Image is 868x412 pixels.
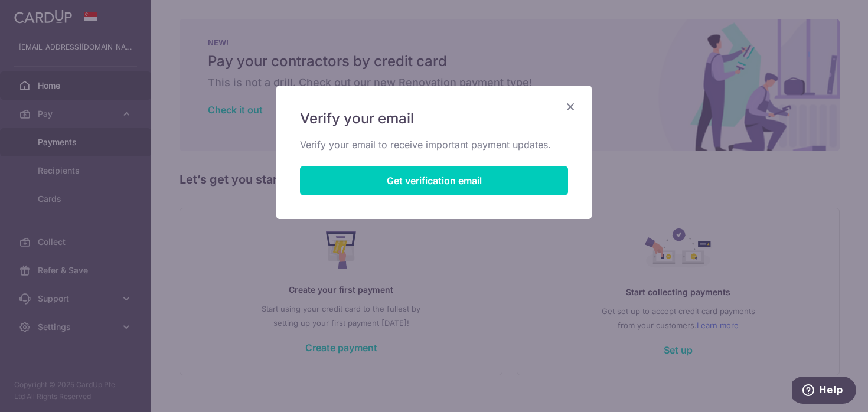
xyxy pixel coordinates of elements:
[300,166,568,195] button: Get verification email
[300,109,414,128] span: Verify your email
[300,138,568,152] p: Verify your email to receive important payment updates.
[792,377,856,406] iframe: Opens a widget where you can find more information
[563,100,577,114] button: Close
